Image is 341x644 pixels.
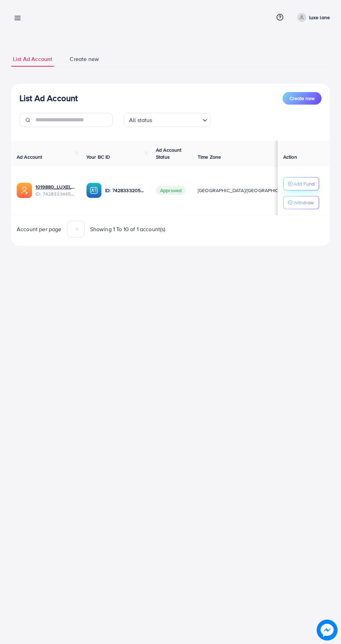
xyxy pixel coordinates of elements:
[17,183,32,198] img: ic-ads-acc.e4c84228.svg
[283,92,322,105] button: Create new
[156,186,186,195] span: Approved
[317,620,338,641] img: image
[198,187,294,194] span: [GEOGRAPHIC_DATA]/[GEOGRAPHIC_DATA]
[35,183,75,190] a: 1019880_LUXELANE IMPORT_1729543677827
[86,183,102,198] img: ic-ba-acc.ded83a64.svg
[154,114,200,125] input: Search for option
[17,153,42,160] span: Ad Account
[90,225,166,233] span: Showing 1 To 10 of 1 account(s)
[19,93,78,103] h3: List Ad Account
[290,95,315,102] span: Create new
[70,55,99,63] span: Create new
[283,196,319,209] button: Withdraw
[128,115,154,125] span: All status
[13,55,52,63] span: List Ad Account
[35,190,75,197] span: ID: 7428333445497110544
[293,180,315,188] p: Add Fund
[293,198,314,207] p: Withdraw
[283,177,319,190] button: Add Fund
[124,113,211,127] div: Search for option
[309,13,330,22] p: luxe lane
[156,146,182,160] span: Ad Account Status
[198,153,221,160] span: Time Zone
[86,153,110,160] span: Your BC ID
[105,186,145,195] p: ID: 7428333205767421969
[35,183,75,198] div: <span class='underline'>1019880_LUXELANE IMPORT_1729543677827</span></br>7428333445497110544
[17,225,62,233] span: Account per page
[283,153,297,160] span: Action
[294,13,330,22] a: luxe lane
